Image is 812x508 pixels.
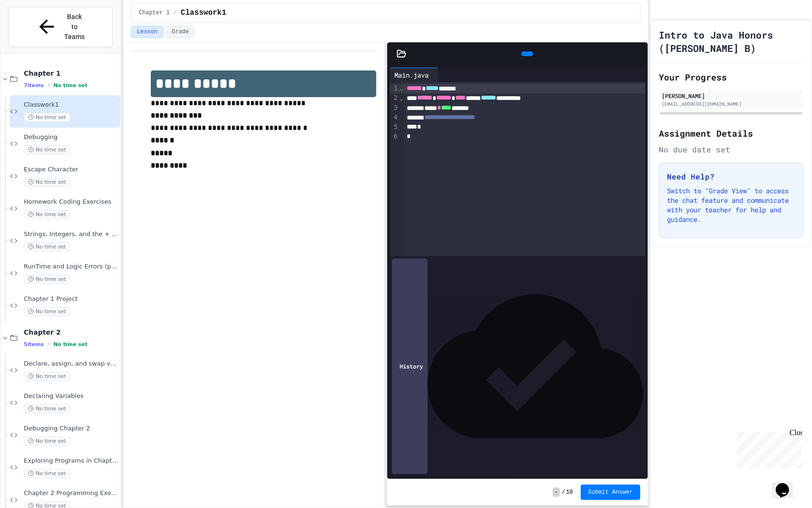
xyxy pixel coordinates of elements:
div: Main.java [390,68,439,82]
span: No time set [53,341,88,348]
span: - [553,488,560,497]
span: Chapter 2 Programming Exercises 4, 5, 6, and 7 [24,489,118,498]
div: 4 [390,113,399,122]
span: Declaring Variables [24,392,118,400]
span: Classwork1 [181,7,226,19]
span: Chapter 2 [24,328,118,337]
span: No time set [24,113,70,122]
h1: Intro to Java Honors ([PERSON_NAME] B) [659,28,803,55]
span: Fold line [399,94,404,102]
button: Back to Teams [9,7,113,47]
span: No time set [24,178,70,187]
span: Chapter 1 [24,69,118,78]
div: 3 [390,103,399,113]
span: 7 items [24,82,44,89]
h2: Your Progress [659,70,803,84]
span: Exploring Programs in Chapter 2 [24,457,118,465]
span: No time set [24,275,70,284]
span: Back to Teams [63,12,86,42]
span: No time set [24,437,70,446]
h2: Assignment Details [659,127,803,140]
button: Grade [166,26,195,38]
span: Debugging Chapter 2 [24,425,118,433]
div: History [392,259,428,474]
span: No time set [24,469,70,478]
span: Strings, Integers, and the + Operator [24,230,118,239]
p: Switch to "Grade View" to access the chat feature and communicate with your teacher for help and ... [667,186,795,224]
span: Declare, assign, and swap values of variables [24,360,118,368]
span: No time set [24,404,70,413]
span: Fold line [399,84,404,92]
span: Escape Character [24,166,118,174]
span: No time set [24,242,70,251]
iframe: chat widget [733,428,802,469]
div: 2 [390,93,399,103]
span: No time set [53,82,88,89]
div: 1 [390,84,399,93]
span: Homework Coding Exercises [24,198,118,206]
button: Lesson [131,26,164,38]
span: No time set [24,307,70,316]
span: Chapter 1 Project [24,295,118,303]
span: • [48,340,49,348]
span: No time set [24,210,70,219]
span: Debugging [24,133,118,141]
span: No time set [24,145,70,154]
div: 6 [390,132,399,141]
div: Main.java [390,70,433,80]
h3: Need Help? [667,171,795,182]
span: 10 [566,488,573,496]
span: • [48,81,49,89]
span: / [174,9,177,17]
span: 5 items [24,341,44,348]
span: No time set [24,372,70,381]
span: RunTime and Logic Errors (program will compile) [24,263,118,271]
div: [PERSON_NAME] [662,91,801,100]
span: Submit Answer [588,488,633,496]
iframe: chat widget [772,470,802,498]
div: [EMAIL_ADDRESS][DOMAIN_NAME] [662,100,801,108]
div: No due date set [659,144,803,155]
span: Chapter 1 [139,9,170,17]
button: Submit Answer [581,485,641,500]
span: / [562,488,565,496]
span: Classwork1 [24,101,118,109]
div: 5 [390,122,399,132]
div: Chat with us now!Close [4,4,66,60]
